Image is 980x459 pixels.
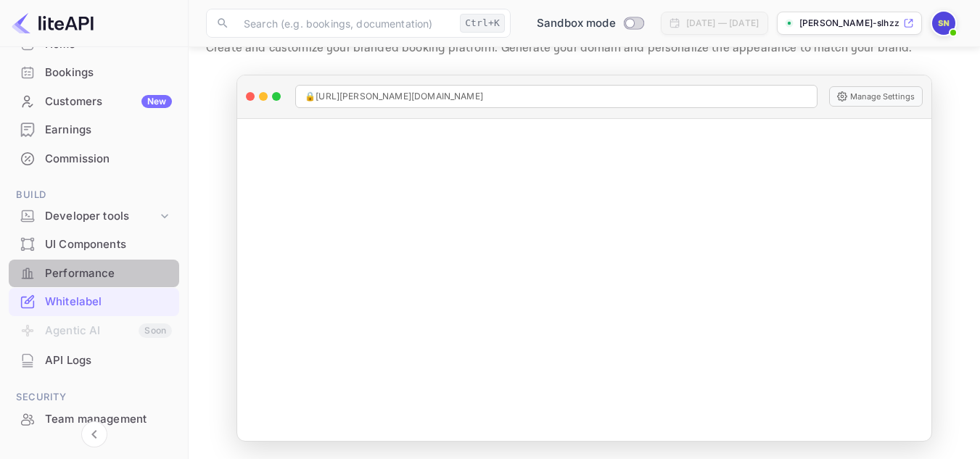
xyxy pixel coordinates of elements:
a: Team management [9,405,179,432]
img: LiteAPI logo [12,12,94,35]
div: API Logs [9,347,179,375]
div: API Logs [45,352,172,369]
div: CustomersNew [9,88,179,116]
div: Customers [45,94,172,110]
div: Bookings [9,59,179,87]
div: Performance [9,260,179,288]
div: Whitelabel [45,294,172,310]
div: Team management [9,405,179,434]
span: Build [9,187,179,203]
div: Bookings [45,65,172,81]
a: API Logs [9,347,179,373]
div: Earnings [45,122,172,138]
div: Whitelabel [9,288,179,316]
button: Manage Settings [829,86,923,107]
button: Collapse navigation [81,421,107,447]
div: UI Components [45,236,172,253]
a: Bookings [9,59,179,86]
div: [DATE] — [DATE] [686,17,759,30]
a: Performance [9,260,179,286]
span: Security [9,389,179,405]
div: Switch to Production mode [531,15,649,32]
img: Sara ngobe [932,12,955,35]
a: CustomersNew [9,88,179,115]
div: Developer tools [45,208,157,225]
a: Earnings [9,116,179,143]
div: Developer tools [9,204,179,229]
div: Ctrl+K [460,14,505,33]
div: Earnings [9,116,179,144]
p: [PERSON_NAME]-slhzz.[PERSON_NAME]... [799,17,900,30]
a: Home [9,30,179,57]
span: Sandbox mode [537,15,616,32]
div: Fraud management [45,440,172,457]
div: New [141,95,172,108]
div: Commission [45,151,172,168]
p: Create and customize your branded booking platform. Generate your domain and personalize the appe... [206,40,963,57]
div: Commission [9,145,179,173]
a: Commission [9,145,179,172]
span: 🔒 [URL][PERSON_NAME][DOMAIN_NAME] [305,90,483,103]
a: Whitelabel [9,288,179,315]
a: UI Components [9,231,179,257]
div: Performance [45,265,172,282]
div: Team management [45,411,172,428]
input: Search (e.g. bookings, documentation) [235,9,454,38]
div: UI Components [9,231,179,259]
